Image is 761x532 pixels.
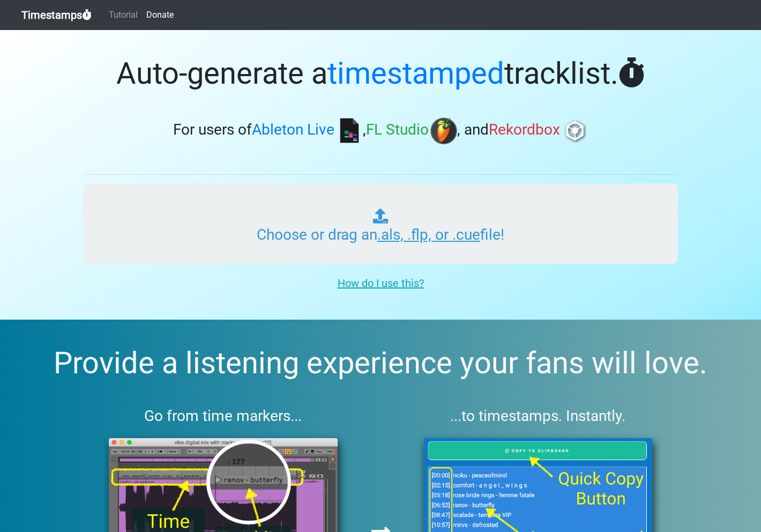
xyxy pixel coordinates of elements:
span: FL Studio [366,121,429,139]
a: Tutorial [105,4,142,26]
h3: Go from time markers... [83,407,363,425]
img: fl.png [430,117,457,144]
a: Timestamps [21,4,92,26]
h1: Auto-generate a tracklist. [83,56,678,92]
a: Donate [142,4,178,26]
img: ableton.png [336,117,363,144]
u: How do I use this? [338,277,424,290]
h3: For users of , , and [83,117,678,144]
span: timestamped [327,56,504,91]
h3: ...to timestamps. Instantly. [398,407,678,425]
span: Rekordbox [489,121,560,139]
span: Ableton Live [252,121,334,139]
h2: Provide a listening experience your fans will love. [26,345,735,381]
img: rb.png [562,117,588,144]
